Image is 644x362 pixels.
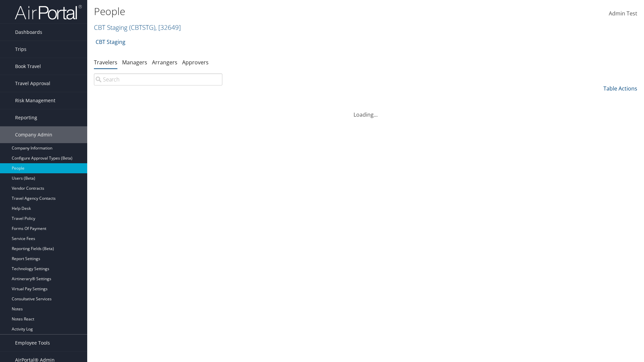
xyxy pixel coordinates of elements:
a: Arrangers [152,59,177,66]
a: CBT Staging [94,23,181,32]
span: Travel Approval [15,75,50,92]
span: , [ 32649 ] [155,23,181,32]
h1: People [94,4,456,18]
a: Approvers [182,59,209,66]
a: Travelers [94,59,117,66]
span: Company Admin [15,126,52,143]
a: Table Actions [603,85,637,92]
input: Search [94,73,222,85]
span: Risk Management [15,92,55,109]
a: Managers [122,59,147,66]
span: Trips [15,41,26,58]
a: Admin Test [609,3,637,24]
span: Employee Tools [15,335,50,351]
span: Book Travel [15,58,41,75]
span: ( CBTSTG ) [129,23,155,32]
span: Dashboards [15,24,42,41]
span: Reporting [15,109,37,126]
div: Loading... [94,103,637,119]
a: CBT Staging [96,35,125,49]
span: Admin Test [609,10,637,17]
img: airportal-logo.png [15,4,82,20]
